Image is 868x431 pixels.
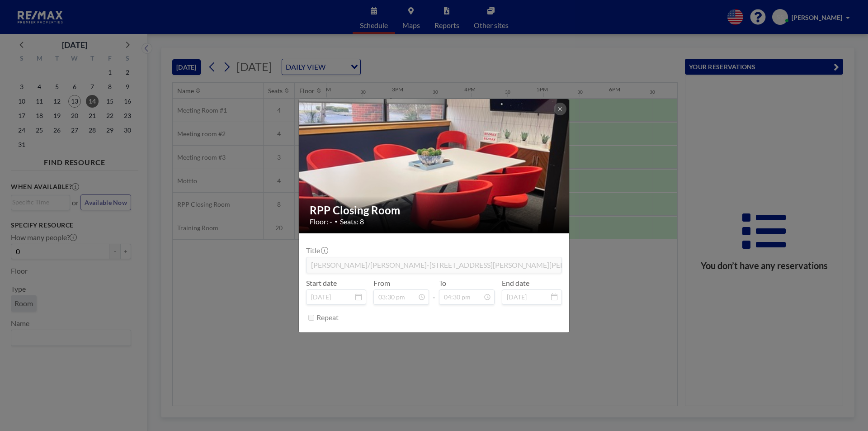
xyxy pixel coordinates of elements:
label: End date [502,279,529,288]
input: (No title) [307,257,561,273]
span: Floor: - [310,217,332,226]
label: Repeat [316,313,339,322]
label: Title [306,246,327,255]
h2: RPP Closing Room [310,204,559,217]
label: From [373,279,390,288]
label: To [439,279,446,288]
span: - [433,282,435,302]
label: Start date [306,279,337,288]
span: • [335,218,338,225]
span: Seats: 8 [340,217,364,226]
